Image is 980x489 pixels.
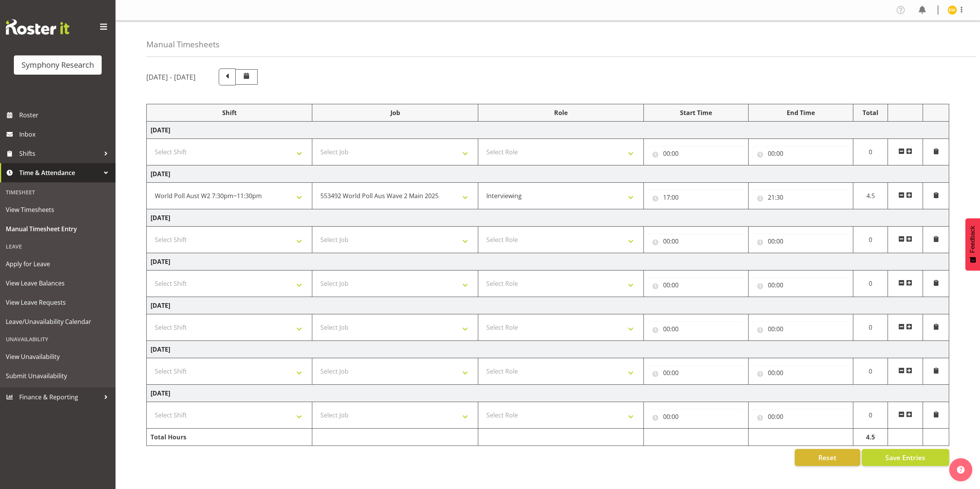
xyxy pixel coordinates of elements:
div: Total [857,108,884,117]
span: Manual Timesheet Entry [6,223,110,235]
td: 0 [853,358,888,385]
td: [DATE] [147,165,949,183]
div: Timesheet [2,184,114,200]
a: View Timesheets [2,200,114,219]
a: Manual Timesheet Entry [2,219,114,239]
td: 0 [853,270,888,297]
input: Click to select... [648,234,744,249]
span: Leave/Unavailability Calendar [6,316,110,327]
div: Unavailability [2,331,114,347]
span: Inbox [19,129,112,140]
button: Feedback - Show survey [965,218,980,270]
h5: [DATE] - [DATE] [146,73,196,81]
input: Click to select... [752,409,849,424]
input: Click to select... [648,146,744,161]
button: Save Entries [862,449,949,466]
a: Leave/Unavailability Calendar [2,312,114,331]
div: Shift [151,108,308,117]
td: [DATE] [147,122,949,139]
input: Click to select... [752,190,849,205]
a: View Leave Requests [2,293,114,312]
td: 0 [853,227,888,253]
a: View Unavailability [2,347,114,366]
a: Apply for Leave [2,254,114,274]
td: [DATE] [147,253,949,270]
input: Click to select... [752,234,849,249]
td: [DATE] [147,209,949,227]
span: Apply for Leave [6,258,110,270]
input: Click to select... [752,321,849,337]
a: Submit Unavailability [2,366,114,386]
div: End Time [752,108,849,117]
input: Click to select... [648,321,744,337]
span: View Timesheets [6,204,110,215]
span: Reset [818,452,836,462]
span: Submit Unavailability [6,370,110,382]
span: Feedback [969,226,976,253]
img: Rosterit website logo [6,19,69,35]
input: Click to select... [648,190,744,205]
img: help-xxl-2.png [957,466,965,474]
div: Start Time [648,108,744,117]
div: Symphony Research [22,59,94,71]
input: Click to select... [752,146,849,161]
a: View Leave Balances [2,274,114,293]
div: Job [316,108,474,117]
td: [DATE] [147,385,949,402]
input: Click to select... [752,365,849,381]
button: Reset [795,449,860,466]
span: Finance & Reporting [19,391,100,403]
span: Roster [19,109,112,121]
span: Shifts [19,148,100,159]
td: [DATE] [147,341,949,358]
span: Save Entries [885,452,925,462]
td: 0 [853,314,888,341]
td: [DATE] [147,297,949,314]
td: 4.5 [853,429,888,446]
input: Click to select... [648,409,744,424]
div: Leave [2,239,114,254]
td: 0 [853,402,888,429]
input: Click to select... [648,277,744,293]
div: Role [482,108,640,117]
h4: Manual Timesheets [146,40,219,49]
span: View Leave Requests [6,297,110,308]
td: Total Hours [147,429,312,446]
td: 4.5 [853,183,888,209]
input: Click to select... [752,277,849,293]
td: 0 [853,139,888,165]
span: View Leave Balances [6,277,110,289]
img: enrica-walsh11863.jpg [948,5,957,15]
span: Time & Attendance [19,167,100,179]
span: View Unavailability [6,351,110,362]
input: Click to select... [648,365,744,381]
